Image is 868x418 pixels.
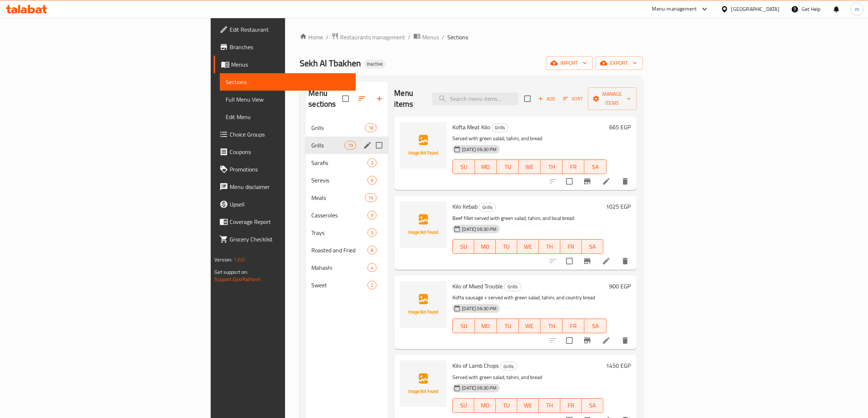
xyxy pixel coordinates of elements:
button: TH [541,319,563,333]
span: Select to update [562,333,577,348]
button: TH [541,159,563,174]
div: Menu-management [652,5,697,13]
div: Sweet2 [305,276,388,294]
span: Sort [563,95,583,103]
a: Choice Groups [214,126,356,143]
div: Roasted and Fried8 [305,241,388,259]
span: Full Menu View [226,95,350,104]
span: TU [499,400,514,411]
span: Promotions [230,165,350,174]
span: MO [478,321,494,331]
button: FR [563,319,584,333]
h6: 900 EGP [610,281,631,291]
span: SU [456,241,471,252]
div: items [367,176,377,185]
a: Menu disclaimer [214,178,356,196]
span: Sections [226,78,350,86]
span: 6 [368,177,376,184]
span: Edit Menu [226,113,350,121]
button: FR [560,239,582,254]
span: Inactive [364,61,386,67]
span: MO [477,241,493,252]
span: Grills [492,123,508,132]
button: SU [452,159,475,174]
a: Edit Restaurant [214,21,356,38]
a: Branches [214,38,356,56]
span: Kofta Meat Kilo [452,122,490,133]
span: TU [499,241,514,252]
button: import [546,56,593,70]
button: delete [616,252,634,270]
span: Select section [520,91,535,106]
a: Support.OpsPlatform [214,275,261,284]
span: SU [456,321,472,331]
span: Mahashi [311,263,367,272]
div: items [367,158,377,167]
div: Sarafis [311,158,367,167]
div: Grills [479,203,496,212]
a: Sections [220,73,356,91]
span: 2 [368,282,376,289]
div: Grills19edit [305,137,388,154]
h6: 1025 EGP [606,201,631,212]
button: TU [496,398,517,413]
div: items [365,123,377,132]
span: TH [542,400,557,411]
button: WE [519,319,541,333]
span: Kilo of Mixed Trouble [452,281,503,292]
li: / [408,33,410,42]
span: WE [520,400,536,411]
button: delete [616,173,634,190]
h2: Menu items [394,88,423,110]
span: Casseroles [311,211,367,220]
button: TU [497,159,519,174]
span: TH [544,162,560,172]
li: / [442,33,444,42]
span: Menus [422,33,439,42]
button: Manage items [588,87,637,110]
span: Upsell [230,200,350,209]
a: Menus [214,56,356,73]
a: Edit menu item [602,177,611,186]
p: Kofta sausage + served with green salad, tahini, and country bread [452,293,606,302]
span: [DATE] 06:30 PM [459,146,499,153]
span: Trays [311,228,367,237]
span: Select to update [562,174,577,189]
span: Select to update [562,253,577,269]
span: Meals [311,193,365,202]
button: WE [517,239,539,254]
div: items [367,263,377,272]
button: export [596,56,643,70]
button: WE [517,398,539,413]
span: MO [477,400,493,411]
span: Sort sections [353,90,371,107]
div: Mahashi4 [305,259,388,276]
div: Grills [504,283,521,291]
button: MO [474,239,496,254]
span: Grocery Checklist [230,235,350,244]
span: [DATE] 06:30 PM [459,385,499,391]
span: m [855,5,859,13]
a: Upsell [214,196,356,213]
p: Beef fillet served with green salad, tahini, and local bread [452,214,603,223]
div: Sweet [311,281,367,289]
span: Grills [311,141,345,150]
button: SA [582,239,603,254]
a: Coupons [214,143,356,161]
span: Kilo of Lamb Chops [452,360,499,371]
button: SU [452,239,474,254]
button: edit [362,140,373,151]
span: Sections [447,33,468,42]
span: TU [500,162,516,172]
button: SA [584,159,606,174]
div: Grills18 [305,119,388,137]
span: Grills [479,203,495,212]
span: [DATE] 06:30 PM [459,226,499,233]
button: Add section [371,90,388,107]
span: 16 [365,194,376,201]
button: MO [474,398,496,413]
